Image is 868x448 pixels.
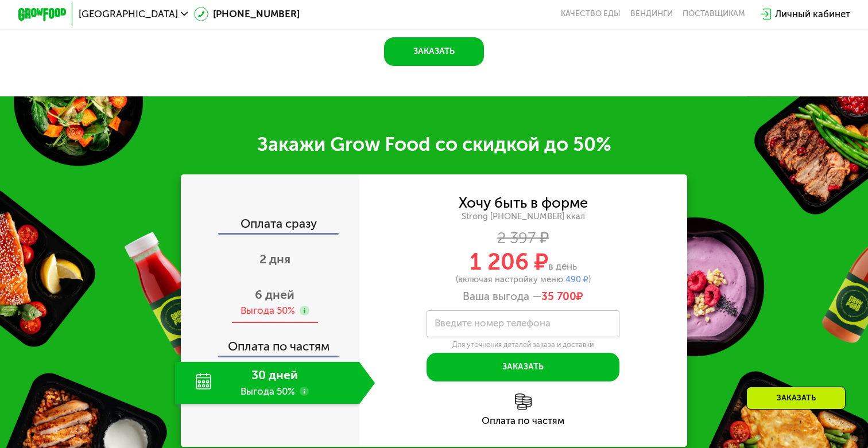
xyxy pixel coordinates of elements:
div: 2 397 ₽ [359,231,687,244]
div: Ваша выгода — [359,290,687,303]
span: в день [548,260,577,272]
div: Заказать [746,387,846,410]
span: 490 ₽ [565,274,588,285]
div: Для уточнения деталей заказа и доставки [427,340,619,349]
span: ₽ [541,290,583,303]
div: Оплата по частям [182,328,359,356]
div: Оплата сразу [182,217,359,233]
a: Качество еды [561,9,621,19]
span: 1 206 ₽ [470,248,548,275]
div: Выгода 50% [241,304,295,317]
div: поставщикам [683,9,745,19]
span: [GEOGRAPHIC_DATA] [79,9,178,19]
div: Хочу быть в форме [459,196,588,209]
span: 6 дней [255,287,294,302]
button: Заказать [427,353,619,381]
div: Оплата по частям [359,416,687,426]
a: Вендинги [630,9,673,19]
a: [PHONE_NUMBER] [194,7,300,21]
div: Личный кабинет [775,7,850,21]
div: Strong [PHONE_NUMBER] ккал [359,211,687,222]
img: l6xcnZfty9opOoJh.png [515,394,532,410]
span: 2 дня [259,252,290,266]
label: Введите номер телефона [435,320,551,327]
span: 35 700 [541,290,576,303]
div: (включая настройку меню: ) [359,275,687,284]
button: Заказать [384,37,485,66]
